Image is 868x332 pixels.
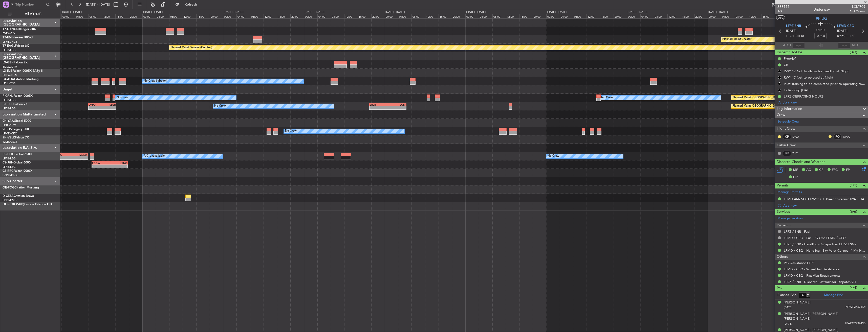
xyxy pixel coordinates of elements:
div: 00:00 [223,14,236,18]
div: SBBR [370,103,388,106]
div: 00:00 [385,14,398,18]
span: 9H-VSLK [3,136,15,139]
a: LX-GBHFalcon 7X [3,61,28,64]
div: 12:00 [506,14,519,18]
div: 16:00 [762,14,775,18]
span: CR [819,168,823,173]
div: [DATE] - [DATE] [708,10,728,14]
div: 12:00 [748,14,762,18]
span: LX-AOA [3,78,14,81]
div: FO [833,134,842,139]
div: ISP [783,151,791,156]
a: ZJO [792,151,804,156]
div: 04:00 [721,14,734,18]
div: - [89,106,102,109]
div: - [388,106,406,109]
span: Cabin Crew [777,143,796,148]
div: 04:00 [479,14,492,18]
span: 01:10 [816,28,824,33]
div: 12:00 [667,14,681,18]
button: Refresh [173,1,203,9]
div: Prebrief [784,56,796,61]
div: [DATE] - [DATE] [224,10,243,14]
span: [DATE] [784,305,792,309]
div: 12:00 [587,14,600,18]
div: [DATE] - [DATE] [466,10,486,14]
div: 00:00 [61,14,75,18]
a: CS-JHHGlobal 6000 [3,161,31,164]
span: [DATE] [837,29,848,34]
span: 08:40 [796,34,804,39]
div: 20:00 [371,14,385,18]
div: 08:00 [250,14,264,18]
div: No Crew [214,102,226,110]
div: 04:00 [236,14,250,18]
div: 00:00 [304,14,317,18]
div: 16:00 [439,14,452,18]
span: All Aircraft [13,12,53,16]
div: 08:00 [492,14,506,18]
div: Add new [783,101,865,105]
div: Planned Maint Geneva (Cointrin) [170,44,212,52]
span: LFRZ SNR [786,24,801,29]
div: 08:00 [735,14,748,18]
div: 20:00 [290,14,304,18]
div: 00:00 [627,14,640,18]
span: 9H-LPZ [3,128,13,131]
span: 20AC26338 (PP) [845,321,865,326]
div: EGGW [92,161,110,164]
span: CS-RRC [3,170,13,173]
div: 20:00 [210,14,223,18]
div: CP [783,134,791,139]
span: Others [777,254,788,260]
a: DAU [792,134,804,139]
a: LFMD / CEQ - Pax Visa Requirements [784,273,840,278]
div: - [110,165,127,168]
div: - [55,156,71,159]
span: Crew [777,112,785,118]
a: WMSA/SZB [3,140,17,144]
span: (1/1) [850,182,857,188]
a: T7-EAGLFalcon 8X [3,44,29,48]
span: Leg Information [777,106,802,112]
div: 20:00 [533,14,546,18]
a: LFPB/LBG [3,98,16,102]
a: LFRZ / SNR - Handling - Aviapartner LFRZ / SNR [784,242,856,246]
span: ATOT [783,43,791,48]
div: 12:00 [183,14,196,18]
div: 04:00 [640,14,654,18]
div: No Crew [285,127,297,135]
a: LX-INBFalcon 900EX EASy II [3,69,42,73]
a: Pax Assistance LFRZ [784,261,815,265]
span: DP [793,175,798,180]
div: 04:00 [156,14,169,18]
span: Pref Charter [850,9,865,14]
div: [DATE] - [DATE] [547,10,567,14]
div: 08:00 [573,14,587,18]
div: 08:00 [331,14,344,18]
button: UTC [776,15,785,20]
div: 08:00 [654,14,667,18]
span: Dispatch Checks and Weather [777,159,825,165]
span: NFV2F2X67 (ID) [845,305,865,309]
span: Dispatch [777,223,791,228]
span: 9H-LPZ [816,16,827,21]
div: No Crew [117,94,128,102]
div: 04:00 [398,14,411,18]
div: EGLF [388,103,406,106]
a: F-HECDFalcon 7X [3,103,28,106]
span: Services [777,209,790,215]
a: LFMD / CEQ - Wheelchair Assistance [784,267,839,271]
div: 20:00 [694,14,708,18]
div: - [102,106,116,109]
div: KLAX [55,153,71,156]
div: 12:00 [264,14,277,18]
span: CS-DOU [3,153,14,156]
a: F-GPNJFalcon 900EX [3,94,33,98]
div: - [92,165,110,168]
div: 08:00 [169,14,183,18]
div: RWY 17 Not to be used at NIght [784,75,833,80]
a: CS-RRCFalcon 900LX [3,170,32,173]
div: 16:00 [681,14,694,18]
span: 533111 [777,4,790,9]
